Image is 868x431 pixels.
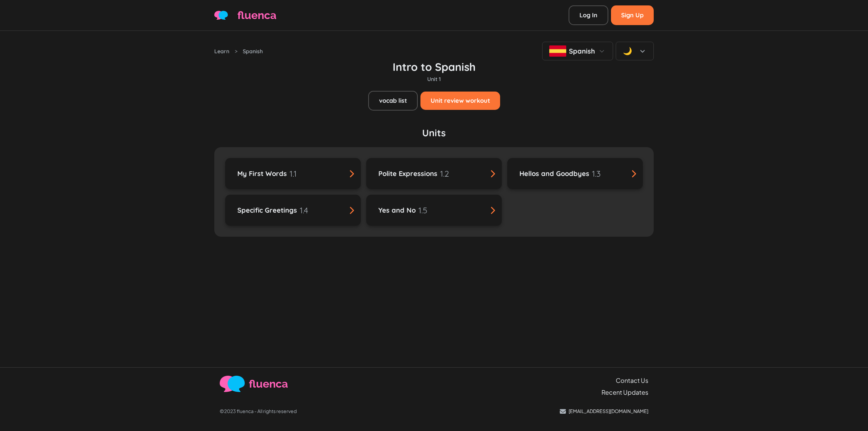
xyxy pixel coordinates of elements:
[243,47,263,55] a: Spanish
[237,169,287,179] span: My First Words
[601,388,648,397] a: Recent Updates
[418,204,427,216] span: 1.5
[237,7,276,23] span: fluenca
[616,376,648,385] a: Contact Us
[611,5,654,25] a: Sign Up
[237,205,297,215] span: Specific Greetings
[592,168,601,180] span: 1.3
[393,60,476,73] h1: Intro to Spanish
[569,47,595,55] span: Spanish
[290,168,297,180] span: 1.1
[560,408,648,415] a: [EMAIL_ADDRESS][DOMAIN_NAME]
[420,92,500,110] a: Unit review workout
[569,408,648,415] p: [EMAIL_ADDRESS][DOMAIN_NAME]
[366,195,502,226] a: Yes and No1.5
[214,127,654,139] h3: Units
[378,169,437,179] span: Polite Expressions
[378,205,416,215] span: Yes and No
[854,196,868,236] iframe: Ybug feedback widget
[225,158,361,189] a: My First Words1.1
[249,376,288,392] span: fluenca
[549,45,566,57] img: Spanish
[225,195,361,226] a: Specific Greetings1.4
[220,408,297,415] p: ©2023 fluenca - All rights reserved
[368,91,418,111] a: vocab list
[440,168,449,180] span: 1.2
[427,76,441,82] h2: Unit 1
[569,5,608,25] a: Log In
[623,45,632,57] div: 🌙
[366,158,502,189] a: Polite Expressions1.2
[300,204,308,216] span: 1.4
[519,169,589,179] span: Hellos and Goodbyes
[507,158,643,189] a: Hellos and Goodbyes1.3
[235,47,237,55] span: >
[214,47,229,55] a: Learn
